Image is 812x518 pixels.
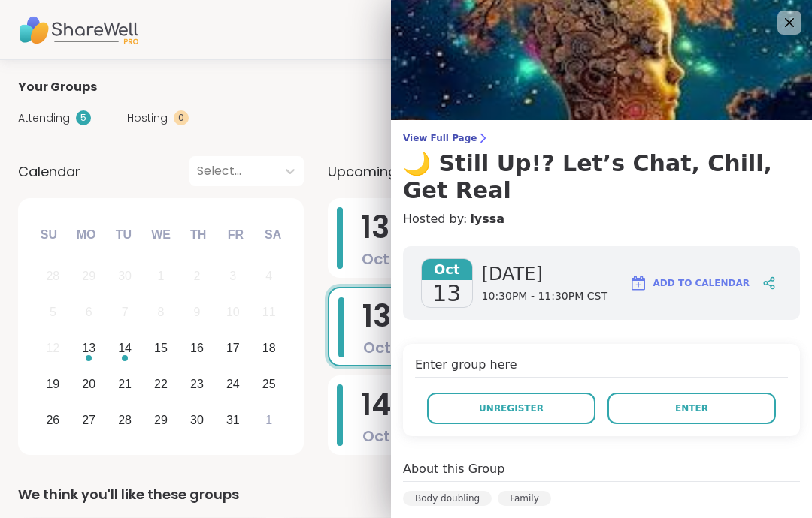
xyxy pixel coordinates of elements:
div: Choose Monday, October 13th, 2025 [73,333,105,365]
div: 20 [82,374,95,394]
div: Not available Thursday, October 9th, 2025 [181,297,214,329]
div: Not available Friday, October 3rd, 2025 [217,261,249,293]
h4: Enter group here [415,356,788,378]
a: View Full Page🌙 Still Up!? Let’s Chat, Chill, Get Real [403,132,800,204]
div: 31 [226,410,240,430]
div: 30 [118,266,132,286]
span: Add to Calendar [653,276,750,290]
div: 26 [46,410,59,430]
div: 12 [46,338,59,358]
span: Calendar [18,161,80,182]
div: Choose Wednesday, October 22nd, 2025 [145,368,177,400]
div: 4 [265,266,272,286]
div: 25 [262,374,276,394]
div: Not available Tuesday, October 7th, 2025 [109,297,141,329]
div: Choose Saturday, October 25th, 2025 [253,368,285,400]
div: 13 [82,338,95,358]
div: Not available Sunday, September 28th, 2025 [37,261,69,293]
span: Attending [18,110,70,126]
span: View Full Page [403,132,800,144]
div: Not available Thursday, October 2nd, 2025 [181,261,214,293]
h3: 🌙 Still Up!? Let’s Chat, Chill, Get Real [403,150,800,204]
span: Your Groups [18,78,97,96]
span: Oct [362,426,390,447]
div: Not available Wednesday, October 8th, 2025 [145,297,177,329]
div: Not available Saturday, October 4th, 2025 [253,261,285,293]
div: Choose Thursday, October 16th, 2025 [181,333,214,365]
div: Not available Sunday, October 12th, 2025 [37,333,69,365]
div: 28 [46,266,59,286]
div: Not available Tuesday, September 30th, 2025 [109,261,141,293]
span: Oct [363,337,391,358]
div: Sa [256,218,289,251]
div: 2 [193,266,200,286]
a: lyssa [470,210,504,228]
div: 0 [174,110,189,125]
div: 27 [82,410,95,430]
div: We think you'll like these groups [18,484,794,505]
div: 5 [50,302,56,322]
div: Choose Tuesday, October 14th, 2025 [109,333,141,365]
div: Choose Friday, October 17th, 2025 [217,333,249,365]
div: Choose Monday, October 27th, 2025 [73,404,105,436]
div: 8 [158,302,165,322]
div: Choose Friday, October 24th, 2025 [217,368,249,400]
div: Choose Wednesday, October 15th, 2025 [145,333,177,365]
div: Choose Wednesday, October 29th, 2025 [145,404,177,436]
div: Choose Saturday, October 18th, 2025 [253,333,285,365]
button: Add to Calendar [623,265,756,301]
div: Choose Sunday, October 26th, 2025 [37,404,69,436]
div: 3 [229,266,236,286]
span: Enter [675,402,708,415]
div: 1 [265,410,272,430]
span: 13 [362,295,391,337]
div: Not available Monday, October 6th, 2025 [73,297,105,329]
div: 24 [226,374,240,394]
div: Not available Sunday, October 5th, 2025 [37,297,69,329]
div: Th [182,218,215,251]
div: Choose Friday, October 31st, 2025 [217,404,249,436]
div: Choose Tuesday, October 28th, 2025 [109,404,141,436]
span: Hosting [127,110,168,126]
div: 28 [118,410,132,430]
div: Fr [219,218,252,251]
h4: Hosted by: [403,210,800,228]
div: Choose Sunday, October 19th, 2025 [37,368,69,400]
span: Oct [362,248,389,270]
div: 14 [118,338,132,358]
div: Body doubling [403,491,492,506]
div: 29 [82,266,95,286]
span: Upcoming [328,161,397,182]
div: 18 [262,338,276,358]
div: 10 [226,302,240,322]
img: ShareWell Nav Logo [18,4,138,56]
div: Choose Tuesday, October 21st, 2025 [109,368,141,400]
div: 11 [262,302,276,322]
div: 1 [158,266,165,286]
div: We [144,218,177,251]
div: Not available Saturday, October 11th, 2025 [253,297,285,329]
div: 15 [154,338,168,358]
div: 6 [86,302,92,322]
div: 9 [193,302,200,322]
span: Unregister [479,402,544,415]
div: 23 [190,374,204,394]
div: Choose Saturday, November 1st, 2025 [253,404,285,436]
div: Tu [107,218,140,251]
span: 13 [361,206,389,248]
span: 10:30PM - 11:30PM CST [482,289,607,304]
div: Not available Monday, September 29th, 2025 [73,261,105,293]
div: 16 [190,338,204,358]
span: Oct [422,259,472,280]
button: Unregister [427,393,595,424]
div: 21 [118,374,132,394]
div: month 2025-10 [35,258,286,438]
div: 7 [122,302,129,322]
div: Choose Monday, October 20th, 2025 [73,368,105,400]
span: 14 [361,384,391,426]
div: 30 [190,410,204,430]
span: [DATE] [482,262,607,286]
div: Not available Wednesday, October 1st, 2025 [145,261,177,293]
div: 17 [226,338,240,358]
div: 19 [46,374,59,394]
